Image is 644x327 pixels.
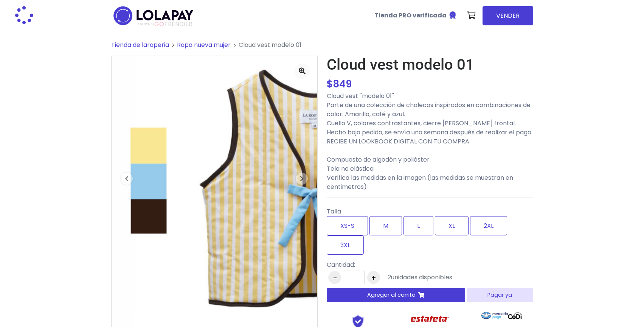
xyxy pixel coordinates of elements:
label: XS-S [327,216,368,235]
button: + [367,271,380,284]
label: M [369,216,402,235]
label: XL [435,216,469,235]
img: Codi Logo [508,308,522,323]
button: - [328,271,341,284]
a: Tienda de laroperia [111,40,169,49]
a: VENDER [483,6,533,25]
span: Cloud vest modelo 01 [239,40,301,49]
p: Cloud vest ''modelo 01'' Parte de una colección de chalecos inspirados en combinaciones de color.... [327,92,533,192]
label: L [403,216,433,235]
label: 3XL [327,235,364,255]
label: 2XL [470,216,507,235]
span: 2 [388,273,391,282]
span: 849 [333,77,352,91]
div: Talla [327,204,533,258]
div: unidades disponibles [388,273,452,282]
span: Agregar al carrito [367,291,416,299]
img: Tienda verificada [448,11,457,20]
button: Pagar ya [467,288,533,302]
nav: breadcrumb [111,40,533,56]
span: GO [154,20,164,28]
button: Agregar al carrito [327,288,466,302]
div: $ [327,77,533,92]
img: Mercado Pago Logo [481,308,508,323]
span: POWERED BY [137,22,154,26]
span: TRENDIER [137,21,192,28]
img: logo [111,4,196,28]
a: Ropa nueva mujer [177,40,231,49]
h1: Cloud vest modelo 01 [327,56,533,74]
b: Tienda PRO verificada [374,11,447,20]
p: Cantidad: [327,260,452,269]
